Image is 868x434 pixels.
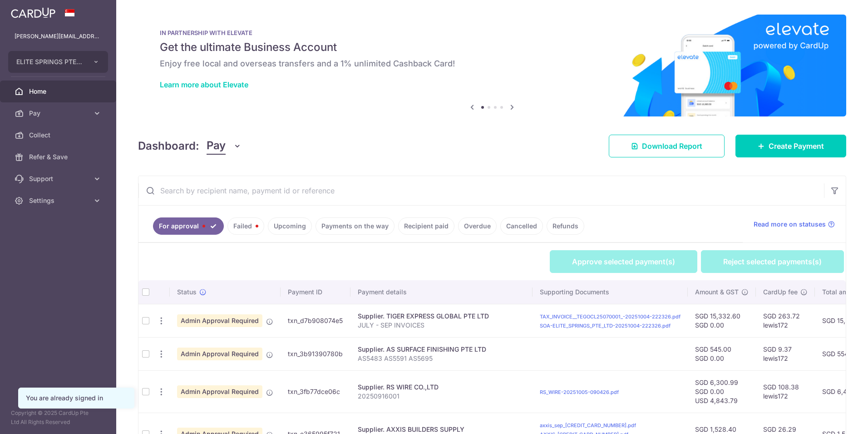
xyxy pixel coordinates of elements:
[281,304,350,337] td: txn_d7b908074e5
[540,323,671,329] a: SOA-ELITE_SPRINGS_PTE_LTD-20251004-222326.pdf
[138,176,824,205] input: Search by recipient name, payment id or reference
[500,217,543,235] a: Cancelled
[281,337,350,370] td: txn_3b91390780b
[688,370,756,413] td: SGD 6,300.99 SGD 0.00 USD 4,843.79
[735,135,846,157] a: Create Payment
[160,29,824,36] p: IN PARTNERSHIP WITH ELEVATE
[540,422,636,429] a: axxis_sep_[CREDIT_CARD_NUMBER].pdf
[153,217,224,235] a: For approval
[207,137,226,155] span: Pay
[540,389,619,395] a: RS_WIRE-20251005-090426.pdf
[316,217,395,235] a: Payments on the way
[609,135,725,157] a: Download Report
[547,217,584,235] a: Refunds
[688,337,756,370] td: SGD 545.00 SGD 0.00
[29,174,89,183] span: Support
[642,141,702,151] span: Download Report
[754,220,835,229] a: Read more on statuses
[358,312,525,321] div: Supplier. TIGER EXPRESS GLOBAL PTE LTD
[15,32,102,41] p: [PERSON_NAME][EMAIL_ADDRESS][DOMAIN_NAME]
[763,288,798,297] span: CardUp fee
[358,354,525,363] p: AS5483 AS5591 AS5695
[29,109,89,118] span: Pay
[29,131,89,140] span: Collect
[281,370,350,413] td: txn_3fb77dce06c
[11,7,55,18] img: CardUp
[695,288,739,297] span: Amount & GST
[160,40,824,55] h5: Get the ultimate Business Account
[756,370,815,413] td: SGD 108.38 lewis172
[207,137,242,155] button: Pay
[138,138,199,154] h4: Dashboard:
[177,385,262,398] span: Admin Approval Required
[358,345,525,354] div: Supplier. AS SURFACE FINISHING PTE LTD
[822,288,852,297] span: Total amt.
[16,57,84,66] span: ELITE SPRINGS PTE. LTD.
[350,280,533,304] th: Payment details
[138,15,846,116] img: Renovation banner
[177,348,262,360] span: Admin Approval Required
[160,80,248,89] a: Learn more about Elevate
[533,280,688,304] th: Supporting Documents
[358,321,525,330] p: JULY - SEP INVOICES
[358,425,525,434] div: Supplier. AXXIS BUILDERS SUPPLY
[227,217,264,235] a: Failed
[398,217,454,235] a: Recipient paid
[769,141,824,151] span: Create Payment
[756,337,815,370] td: SGD 9.37 lewis172
[458,217,497,235] a: Overdue
[756,304,815,337] td: SGD 263.72 lewis172
[540,313,681,320] a: TAX_INVOICE__TEGOCL25070001_-20251004-222326.pdf
[29,152,89,161] span: Refer & Save
[754,220,826,229] span: Read more on statuses
[177,288,197,297] span: Status
[358,392,525,401] p: 20250916001
[281,280,350,304] th: Payment ID
[688,304,756,337] td: SGD 15,332.60 SGD 0.00
[358,383,525,392] div: Supplier. RS WIRE CO.,LTD
[160,58,824,69] h6: Enjoy free local and overseas transfers and a 1% unlimited Cashback Card!
[29,196,89,205] span: Settings
[8,51,108,73] button: ELITE SPRINGS PTE. LTD.
[29,87,89,96] span: Home
[177,314,262,327] span: Admin Approval Required
[268,217,312,235] a: Upcoming
[26,394,127,403] div: You are already signed in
